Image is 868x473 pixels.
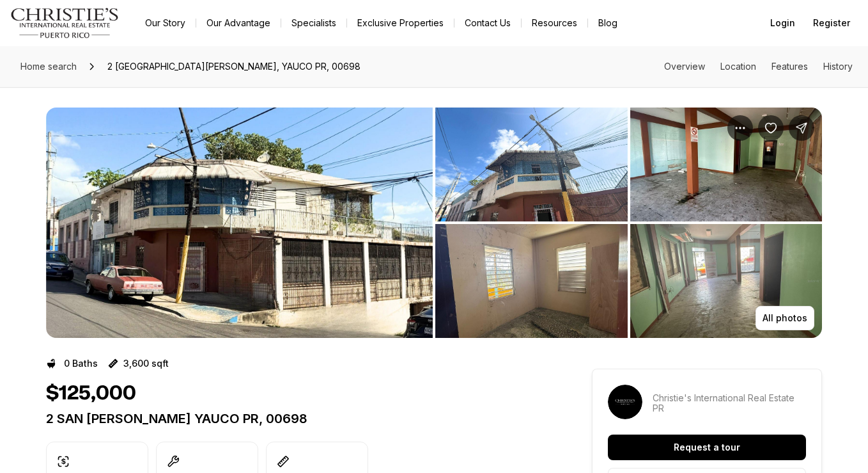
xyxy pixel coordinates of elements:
p: All photos [763,313,807,323]
a: Blog [588,14,628,32]
p: 0 Baths [64,358,98,369]
button: Register [805,10,858,36]
a: Skip to: Location [720,61,756,72]
span: 2 [GEOGRAPHIC_DATA][PERSON_NAME], YAUCO PR, 00698 [102,56,366,77]
button: Save Property: 2 SAN RAFAEL [758,115,784,141]
button: View image gallery [630,108,823,221]
button: Login [763,10,803,36]
button: Property options [727,115,753,141]
a: Exclusive Properties [347,14,454,32]
nav: Page section menu [664,61,853,72]
button: Share Property: 2 SAN RAFAEL [789,115,814,141]
p: Christie's International Real Estate PR [653,393,806,413]
span: Login [770,18,795,28]
a: Skip to: Features [771,61,808,72]
button: View image gallery [435,224,628,338]
div: Listing Photos [46,108,822,338]
button: View image gallery [46,108,433,338]
a: Skip to: History [823,61,853,72]
a: Our Advantage [196,14,281,32]
img: logo [10,8,120,38]
p: 2 SAN [PERSON_NAME] YAUCO PR, 00698 [46,411,546,426]
li: 2 of 4 [435,108,822,338]
button: View image gallery [630,224,823,338]
span: Register [813,18,850,28]
span: Home search [20,61,77,72]
button: All photos [756,306,814,330]
a: Skip to: Overview [664,61,705,72]
a: Specialists [281,14,346,32]
p: Request a tour [674,442,740,453]
button: View image gallery [435,108,628,221]
button: Contact Us [454,14,521,32]
a: Resources [522,14,587,32]
p: 3,600 sqft [123,358,169,369]
button: Request a tour [608,435,806,460]
li: 1 of 4 [46,108,433,338]
a: Home search [15,56,82,77]
h1: $125,000 [46,381,136,406]
a: Our Story [135,14,196,32]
